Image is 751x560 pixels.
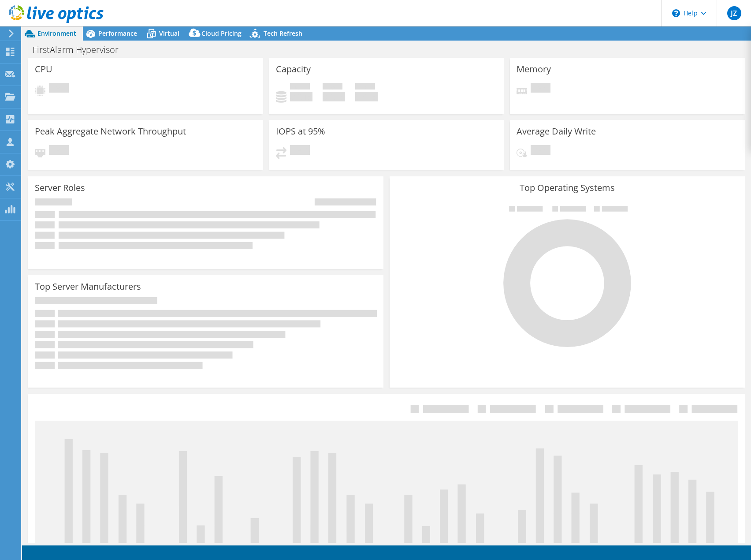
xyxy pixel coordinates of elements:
span: Used [290,83,310,92]
span: Pending [531,83,550,95]
h4: 0 GiB [355,92,378,101]
h3: Top Operating Systems [396,183,738,193]
span: Cloud Pricing [201,29,242,37]
svg: \n [672,9,680,17]
h4: 0 GiB [323,92,345,101]
h3: Server Roles [35,183,85,193]
h3: Capacity [276,64,311,74]
span: Pending [531,145,550,157]
span: Performance [98,29,137,37]
h3: Peak Aggregate Network Throughput [35,127,186,136]
h1: FirstAlarm Hypervisor [29,45,132,55]
span: Free [323,83,342,92]
span: Pending [49,83,69,95]
h3: Top Server Manufacturers [35,282,141,291]
h3: CPU [35,64,52,74]
h4: 0 GiB [290,92,312,101]
span: Total [355,83,375,92]
h3: IOPS at 95% [276,127,325,136]
span: Virtual [159,29,179,37]
h3: Average Daily Write [517,127,596,136]
span: Pending [290,145,310,157]
span: JZ [727,6,741,20]
span: Pending [49,145,69,157]
h3: Memory [517,64,551,74]
span: Environment [37,29,76,37]
span: Tech Refresh [264,29,302,37]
